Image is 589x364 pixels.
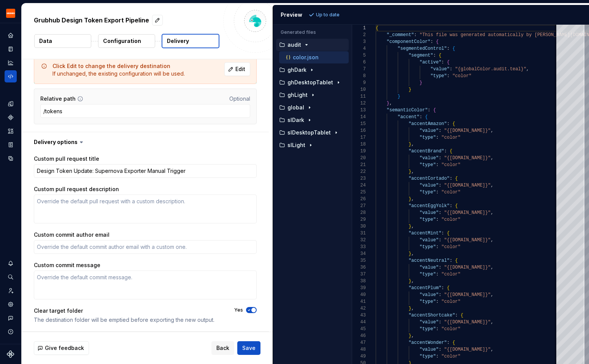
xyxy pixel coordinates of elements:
span: "accentWonder" [408,340,447,345]
span: , [411,306,414,311]
div: 21 [352,161,366,168]
span: : [447,73,449,79]
div: 27 [352,203,366,209]
span: } [387,101,389,106]
span: } [408,169,411,174]
button: Save [237,341,260,355]
div: 25 [352,189,366,196]
label: Relative path [40,95,76,103]
span: "{[DOMAIN_NAME]}" [444,320,491,325]
div: 7 [352,66,366,73]
span: : [438,292,441,298]
div: 20 [352,155,366,161]
label: Custom pull request title [34,155,99,163]
span: "{[DOMAIN_NAME]}" [444,155,491,161]
span: : [438,265,441,270]
button: Delivery [162,34,219,48]
span: "{[DOMAIN_NAME]}" [444,128,491,133]
span: "type" [419,217,436,222]
div: 47 [352,339,366,346]
span: { [425,114,427,120]
span: Save [242,344,256,352]
div: 1 [352,25,366,32]
span: } [408,224,411,229]
span: "type" [419,244,436,250]
span: "type" [419,190,436,195]
div: 10 [352,86,366,93]
button: slDesktopTablet [276,128,349,137]
div: 24 [352,182,366,189]
div: 22 [352,168,366,175]
button: color.json [279,53,349,62]
span: : [436,272,438,277]
svg: Supernova Logo [7,350,14,358]
span: { [455,203,458,209]
a: Code automation [5,70,17,82]
div: 49 [352,353,366,360]
button: Notifications [5,257,17,269]
div: 12 [352,100,366,107]
a: Home [5,29,17,41]
button: Contact support [5,312,17,324]
div: Assets [5,125,17,137]
span: { [447,60,449,65]
span: "{[DOMAIN_NAME]}" [444,183,491,188]
span: { [447,231,449,236]
span: : [449,203,452,209]
a: Documentation [5,43,17,55]
a: Settings [5,298,17,310]
span: "value" [430,66,449,72]
span: : [441,285,444,291]
p: Up to date [316,12,340,18]
p: Delivery [167,37,189,45]
div: 3 [352,38,366,45]
span: { [452,340,455,345]
p: Configuration [103,37,141,45]
p: ghLight [287,92,308,98]
span: : [441,231,444,236]
span: "color" [441,272,460,277]
button: ghDesktopTablet [276,78,349,87]
span: : [436,217,438,222]
span: "type" [430,73,447,79]
span: , [491,347,493,352]
span: { [455,176,458,181]
span: "active" [419,60,441,65]
span: : [438,210,441,215]
span: : [430,39,433,44]
a: Storybook stories [5,139,17,151]
span: : [447,340,449,345]
span: : [436,135,438,140]
span: "This file was generated automatically by [PERSON_NAME] [419,32,570,38]
span: { [438,53,441,58]
span: "color" [441,354,460,359]
span: , [411,196,414,202]
span: "accentNeutral" [408,258,449,263]
div: 39 [352,285,366,291]
div: 43 [352,312,366,319]
button: audit [276,41,349,49]
span: : [438,347,441,352]
button: Edit [224,62,250,76]
span: { [433,108,436,113]
span: "type" [419,299,436,304]
span: "accentCortado" [408,176,449,181]
div: 26 [352,196,366,203]
span: "segmentedControl" [397,46,447,51]
span: : [438,237,441,243]
button: Give feedback [34,341,89,355]
span: { [452,46,455,51]
span: } [408,306,411,311]
span: : [441,60,444,65]
div: Invite team [5,285,17,297]
span: "{[DOMAIN_NAME]}" [444,210,491,215]
div: 42 [352,305,366,312]
button: slDark [276,116,349,124]
span: { [452,121,455,127]
span: "semanticColor" [387,108,428,113]
span: "{[DOMAIN_NAME]}" [444,347,491,352]
span: "{[DOMAIN_NAME]}" [444,237,491,243]
div: 9 [352,79,366,86]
